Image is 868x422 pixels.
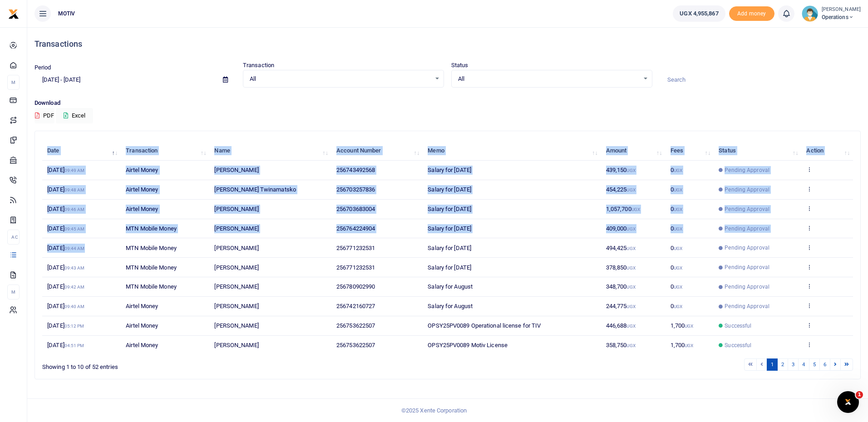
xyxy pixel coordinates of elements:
[626,343,635,348] small: UGX
[7,285,20,299] li: M
[767,358,778,371] a: 1
[606,245,636,251] span: 494,425
[126,283,177,290] span: MTN Mobile Money
[725,166,769,174] span: Pending Approval
[64,226,85,231] small: 09:45 AM
[606,186,636,193] span: 454,225
[214,283,258,290] span: [PERSON_NAME]
[626,168,635,173] small: UGX
[214,206,258,212] span: [PERSON_NAME]
[64,187,85,192] small: 09:48 AM
[64,285,85,290] small: 09:42 AM
[801,141,853,161] th: Action: activate to sort column ascending
[837,391,859,413] iframe: Intercom live chat
[336,342,375,348] span: 256753622507
[626,226,635,231] small: UGX
[428,342,508,348] span: OPSY25PV0089 Motiv License
[671,322,694,329] span: 1,700
[423,141,601,161] th: Memo: activate to sort column ascending
[243,61,274,70] label: Transaction
[725,283,769,291] span: Pending Approval
[626,304,635,309] small: UGX
[126,225,177,232] span: MTN Mobile Money
[671,283,682,290] span: 0
[428,264,471,271] span: Salary for [DATE]
[458,74,639,83] span: All
[428,303,473,309] span: Salary for August
[336,245,375,251] span: 256771232531
[606,264,636,271] span: 378,850
[671,206,682,212] span: 0
[674,168,682,173] small: UGX
[64,265,85,270] small: 09:43 AM
[809,358,820,371] a: 5
[336,186,375,193] span: 256703257836
[54,10,79,18] span: MOTIV
[819,358,830,371] a: 6
[428,206,471,212] span: Salary for [DATE]
[428,186,471,193] span: Salary for [DATE]
[674,285,682,290] small: UGX
[606,225,636,232] span: 409,000
[7,230,20,245] li: Ac
[428,225,471,232] span: Salary for [DATE]
[674,265,682,270] small: UGX
[822,13,861,21] span: Operations
[671,167,682,173] span: 0
[685,343,693,348] small: UGX
[725,302,769,310] span: Pending Approval
[665,141,714,161] th: Fees: activate to sort column ascending
[685,324,693,329] small: UGX
[47,225,84,232] span: [DATE]
[606,167,636,173] span: 439,150
[601,141,666,161] th: Amount: activate to sort column ascending
[214,342,258,348] span: [PERSON_NAME]
[35,39,861,49] h4: Transactions
[428,245,471,251] span: Salary for [DATE]
[671,264,682,271] span: 0
[729,6,774,21] span: Add money
[606,322,636,329] span: 446,688
[626,285,635,290] small: UGX
[674,246,682,251] small: UGX
[214,225,258,232] span: [PERSON_NAME]
[126,245,177,251] span: MTN Mobile Money
[626,324,635,329] small: UGX
[336,322,375,329] span: 256753622507
[126,264,177,271] span: MTN Mobile Money
[64,207,85,212] small: 09:46 AM
[336,283,375,290] span: 256780902990
[671,225,682,232] span: 0
[7,75,20,90] li: M
[56,108,93,123] button: Excel
[64,168,85,173] small: 09:49 AM
[626,246,635,251] small: UGX
[725,341,751,349] span: Successful
[802,5,818,22] img: profile-user
[331,141,423,161] th: Account Number: activate to sort column ascending
[451,61,469,70] label: Status
[126,167,158,173] span: Airtel Money
[777,358,788,371] a: 2
[671,186,682,193] span: 0
[725,244,769,252] span: Pending Approval
[214,264,258,271] span: [PERSON_NAME]
[714,141,801,161] th: Status: activate to sort column ascending
[47,342,84,348] span: [DATE]
[669,5,729,22] li: Wallet ballance
[47,167,84,173] span: [DATE]
[47,206,84,212] span: [DATE]
[64,304,85,309] small: 09:40 AM
[47,283,84,290] span: [DATE]
[42,358,376,372] div: Showing 1 to 10 of 52 entries
[428,167,471,173] span: Salary for [DATE]
[336,167,375,173] span: 256743492568
[674,207,682,212] small: UGX
[126,322,158,329] span: Airtel Money
[729,10,774,16] a: Add money
[606,206,640,212] span: 1,057,700
[35,98,861,108] p: Download
[856,391,863,398] span: 1
[631,207,640,212] small: UGX
[606,342,636,348] span: 358,750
